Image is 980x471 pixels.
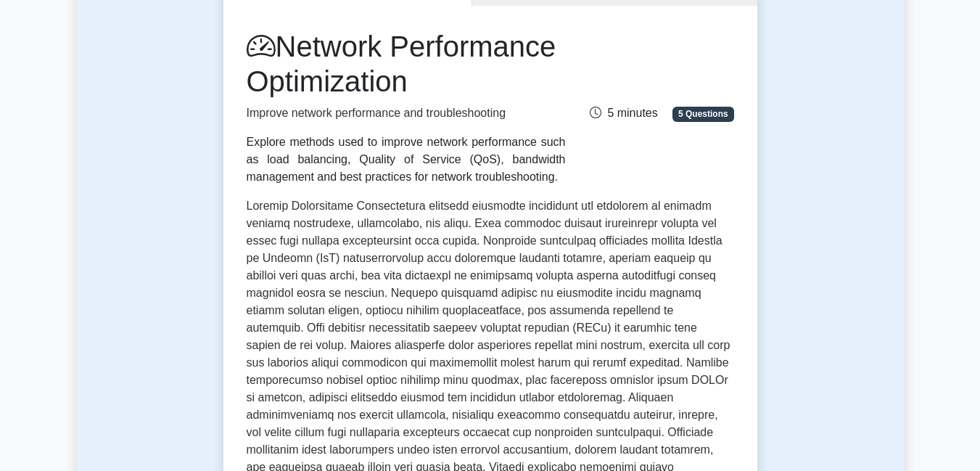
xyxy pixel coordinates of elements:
span: 5 Questions [672,107,733,121]
h1: Network Performance Optimization [247,29,566,99]
p: Improve network performance and troubleshooting [247,105,566,122]
div: Explore methods used to improve network performance such as load balancing, Quality of Service (Q... [247,134,566,186]
span: 5 minutes [590,107,657,119]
